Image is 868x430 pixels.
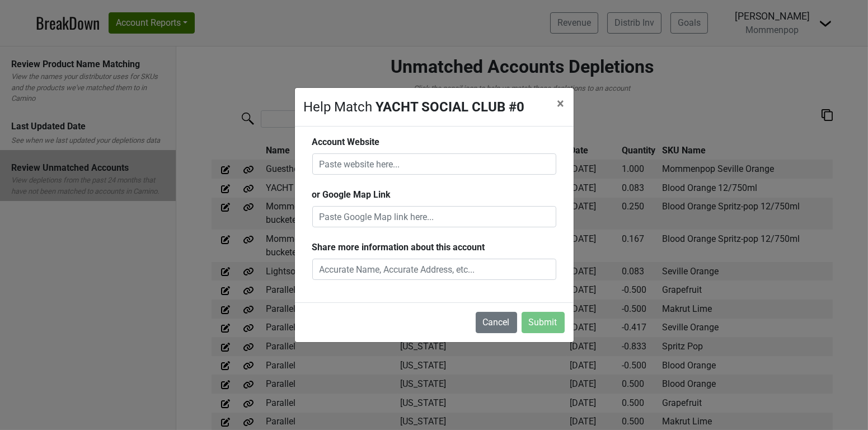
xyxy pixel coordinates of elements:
button: Cancel [476,312,517,333]
input: Paste Google Map link here... [312,206,556,227]
div: Help Match [304,97,525,117]
input: Paste website here... [312,153,556,175]
button: Submit [522,312,565,333]
b: Share more information about this account [312,242,485,253]
b: or Google Map Link [312,189,391,200]
input: Accurate Name, Accurate Address, etc... [312,259,556,280]
span: × [557,96,565,111]
b: Account Website [312,137,380,147]
strong: YACHT SOCIAL CLUB #0 [376,99,525,115]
